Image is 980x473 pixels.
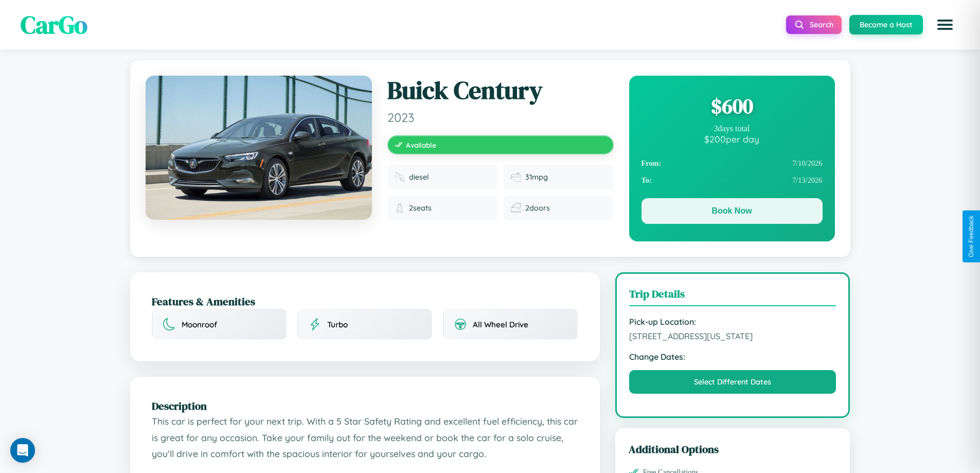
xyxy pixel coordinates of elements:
span: All Wheel Drive [473,320,528,329]
div: 7 / 13 / 2026 [642,172,823,189]
div: Open Intercom Messenger [10,438,35,463]
span: 2023 [387,110,614,125]
strong: To: [642,176,652,185]
span: diesel [409,172,429,182]
img: Fuel efficiency [511,172,521,182]
span: Available [406,141,436,149]
span: 2 seats [409,203,432,213]
h1: Buick Century [387,76,614,106]
span: Turbo [327,320,348,329]
img: Doors [511,203,521,213]
img: Buick Century 2023 [146,76,372,220]
div: Give Feedback [968,216,975,257]
span: 31 mpg [525,172,548,182]
p: This car is perfect for your next trip. With a 5 Star Safety Rating and excellent fuel efficiency... [152,413,578,462]
span: Moonroof [182,320,217,329]
button: Book Now [642,198,823,224]
button: Open menu [931,10,959,39]
div: $ 200 per day [642,133,823,145]
strong: Pick-up Location: [629,317,836,327]
div: $ 600 [642,92,823,120]
h2: Features & Amenities [152,294,578,309]
button: Search [786,15,842,34]
div: 7 / 10 / 2026 [642,155,823,172]
h2: Description [152,398,578,413]
img: Seats [395,203,405,213]
span: [STREET_ADDRESS][US_STATE] [629,331,836,341]
button: Become a Host [849,15,923,34]
button: Select Different Dates [629,370,836,394]
span: Search [810,20,833,29]
h3: Additional Options [629,442,837,457]
h3: Trip Details [629,286,836,306]
div: 3 days total [642,124,823,133]
strong: From: [642,159,662,168]
span: CarGo [21,8,87,42]
span: 2 doors [525,203,550,213]
img: Fuel type [395,172,405,182]
strong: Change Dates: [629,352,836,362]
